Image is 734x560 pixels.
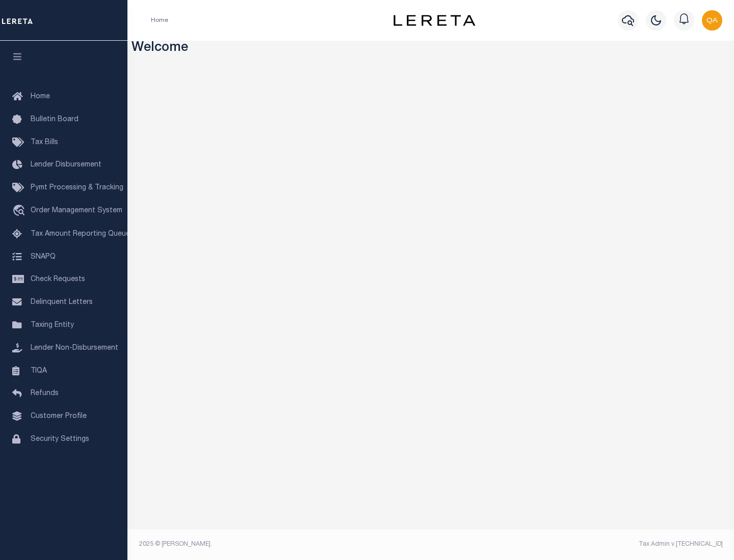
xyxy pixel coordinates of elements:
span: Home [31,93,50,100]
span: Bulletin Board [31,116,78,123]
h3: Welcome [132,41,730,57]
span: SNAPQ [31,253,56,260]
span: Tax Amount Reporting Queue [31,231,130,238]
span: Pymt Processing & Tracking [31,184,123,191]
span: Taxing Entity [31,322,74,329]
span: Order Management System [31,207,122,214]
span: Tax Bills [31,139,58,146]
span: Security Settings [31,436,89,443]
span: Customer Profile [31,413,87,420]
span: Delinquent Letters [31,299,93,306]
img: svg+xml;base64,PHN2ZyB4bWxucz0iaHR0cDovL3d3dy53My5vcmcvMjAwMC9zdmciIHBvaW50ZXItZXZlbnRzPSJub25lIi... [702,10,722,31]
span: TIQA [31,367,47,374]
i: travel_explore [12,205,29,218]
span: Lender Non-Disbursement [31,345,118,352]
li: Home [151,16,168,25]
span: Refunds [31,390,59,397]
span: Lender Disbursement [31,161,101,169]
span: Check Requests [31,276,85,283]
img: logo-dark.svg [394,15,475,26]
div: Tax Admin v.[TECHNICAL_ID] [438,540,723,549]
div: 2025 © [PERSON_NAME]. [132,540,431,549]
